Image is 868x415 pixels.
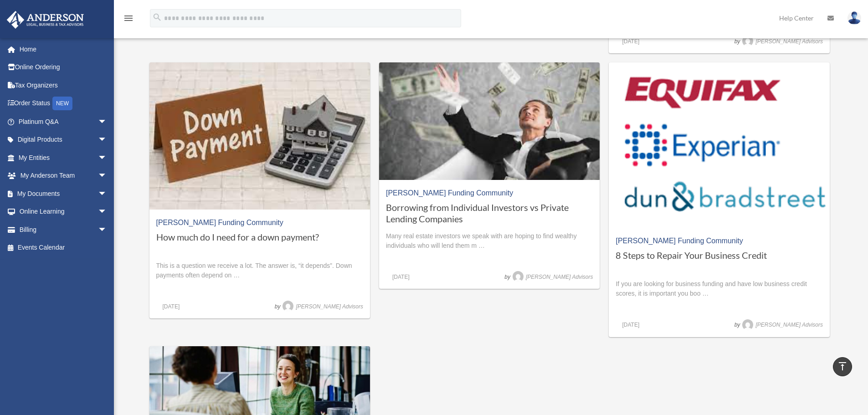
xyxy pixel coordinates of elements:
a: [PERSON_NAME] Funding Community [156,219,283,226]
p: This is a question we receive a lot. The answer is, “it depends”. Down payments often depend on … [156,261,363,280]
span: arrow_drop_down [98,113,116,131]
a: [PERSON_NAME] Advisors [740,38,823,45]
a: [PERSON_NAME] Funding Community [386,189,513,197]
a: [PERSON_NAME] Advisors [740,322,823,328]
span: by [460,272,593,282]
a: [PERSON_NAME] Advisors [280,303,363,310]
span: arrow_drop_down [98,203,116,221]
img: Anderson Advisors Platinum Portal [4,11,87,29]
i: vertical_align_top [837,361,848,372]
a: Platinum Q&Aarrow_drop_down [6,113,121,131]
a: 8 Steps to Repair Your Business Credit [616,250,822,272]
a: Digital Productsarrow_drop_down [6,131,121,149]
a: Home [6,40,121,58]
span: by [231,302,364,312]
span: arrow_drop_down [98,184,116,203]
a: Billingarrow_drop_down [6,220,121,239]
span: arrow_drop_down [98,167,116,185]
i: menu [123,13,134,24]
img: User Pic [847,11,861,25]
i: search [152,12,162,22]
span: by [690,320,823,330]
p: If you are looking for business funding and have low business credit scores, it is important you ... [616,279,822,298]
a: [PERSON_NAME] Advisors [510,274,593,280]
a: My Entitiesarrow_drop_down [6,149,121,167]
a: Online Learningarrow_drop_down [6,203,121,221]
a: My Anderson Teamarrow_drop_down [6,167,121,185]
a: [DATE] [386,274,416,280]
a: Order StatusNEW [6,94,121,113]
span: by [690,37,823,47]
a: Online Ordering [6,58,121,77]
a: How much do I need for a down payment? [156,231,363,254]
a: [DATE] [616,38,646,45]
div: NEW [52,97,72,110]
a: [DATE] [616,322,646,328]
a: My Documentsarrow_drop_down [6,184,121,203]
a: menu [123,16,134,24]
p: Many real estate investors we speak with are hoping to find wealthy individuals who will lend the... [386,231,593,251]
a: Tax Organizers [6,76,121,94]
span: arrow_drop_down [98,131,116,149]
a: Events Calendar [6,239,121,257]
span: arrow_drop_down [98,220,116,239]
a: Borrowing from Individual Investors vs Private Lending Companies [386,202,593,225]
a: [PERSON_NAME] Funding Community [616,237,743,245]
span: arrow_drop_down [98,149,116,167]
a: [DATE] [156,303,186,310]
a: vertical_align_top [833,357,852,376]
